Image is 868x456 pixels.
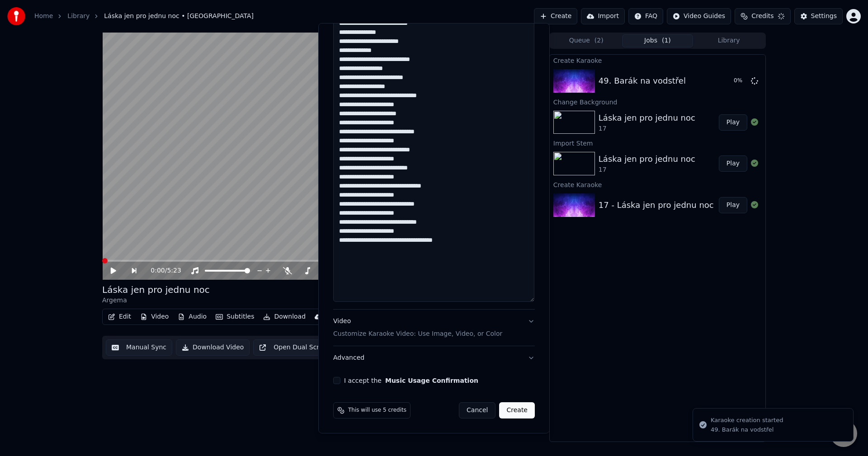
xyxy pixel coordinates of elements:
button: Advanced [333,346,535,370]
button: Cancel [459,402,495,418]
button: Create [499,402,535,418]
div: Video [333,317,502,338]
button: VideoCustomize Karaoke Video: Use Image, Video, or Color [333,310,535,346]
p: Customize Karaoke Video: Use Image, Video, or Color [333,329,502,338]
span: This will use 5 credits [348,407,406,414]
label: I accept the [344,377,478,384]
button: I accept the [385,377,478,384]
